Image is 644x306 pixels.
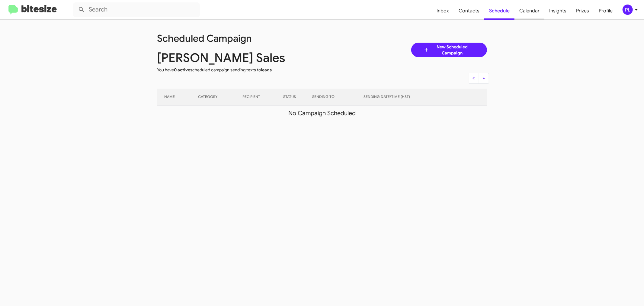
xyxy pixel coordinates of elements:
[283,89,312,106] th: STATUS
[157,89,198,106] th: NAME
[364,89,470,106] th: SENDING DATE/TIME (HST)
[484,2,514,20] a: Schedule
[153,35,327,41] div: Scheduled Campaign
[617,5,637,15] button: PL
[157,110,487,116] div: No Campaign Scheduled
[479,73,489,84] button: Next
[469,73,489,84] nav: Page navigation example
[571,2,594,20] a: Prizes
[623,5,633,15] div: PL
[261,67,272,73] span: leads
[312,89,364,106] th: SENDING TO
[174,67,191,73] span: 0 active
[473,75,475,81] span: «
[432,2,454,20] a: Inbox
[198,89,242,106] th: CATEGORY
[483,75,485,81] span: »
[544,2,571,20] a: Insights
[73,2,200,17] input: Search
[469,73,479,84] button: Previous
[430,44,475,56] span: New Scheduled Campaign
[454,2,484,20] a: Contacts
[153,55,327,61] div: [PERSON_NAME] Sales
[153,67,327,73] div: You have scheduled campaign sending texts to
[242,89,283,106] th: RECIPIENT
[411,43,487,57] a: New Scheduled Campaign
[594,2,617,20] a: Profile
[514,2,544,20] a: Calendar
